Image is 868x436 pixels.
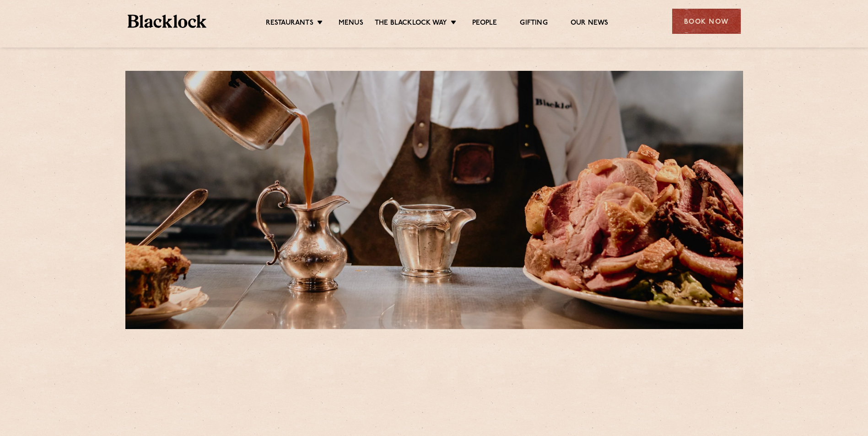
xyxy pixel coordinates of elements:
[128,15,207,28] img: BL_Textured_Logo-footer-cropped.svg
[472,19,497,29] a: People
[672,9,741,34] div: Book Now
[266,19,313,29] a: Restaurants
[339,19,363,29] a: Menus
[571,19,609,29] a: Our News
[520,19,547,29] a: Gifting
[375,19,447,29] a: The Blacklock Way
